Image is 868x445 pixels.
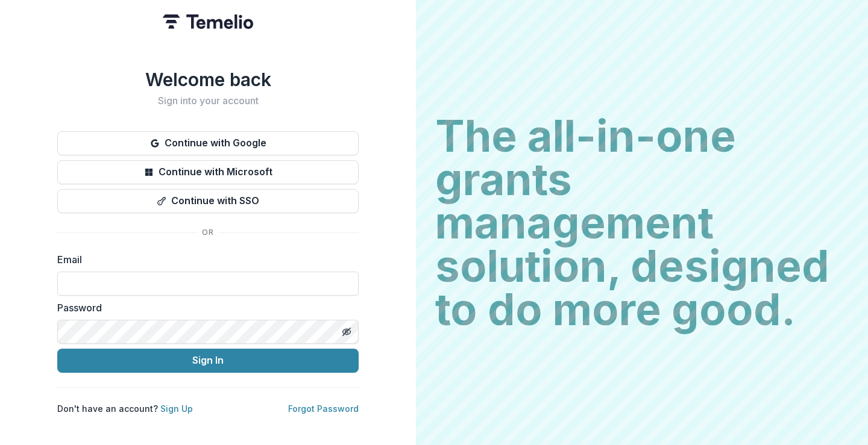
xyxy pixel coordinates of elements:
img: Temelio [163,14,253,29]
button: Toggle password visibility [337,322,356,341]
label: Email [57,252,351,267]
button: Continue with SSO [57,189,359,213]
a: Sign Up [160,403,193,414]
button: Continue with Microsoft [57,160,359,184]
a: Forgot Password [288,403,359,414]
h1: Welcome back [57,69,359,90]
label: Password [57,300,351,315]
h2: Sign into your account [57,95,359,107]
button: Continue with Google [57,131,359,155]
p: Don't have an account? [57,402,193,415]
button: Sign In [57,349,359,373]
